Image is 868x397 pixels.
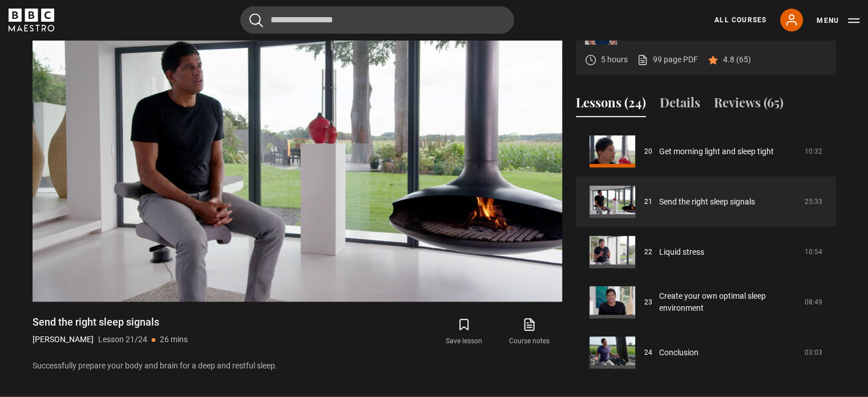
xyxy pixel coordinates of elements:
[817,15,859,26] button: Toggle navigation
[9,9,54,31] svg: BBC Maestro
[98,334,147,346] p: Lesson 21/24
[576,93,646,117] button: Lessons (24)
[240,6,514,34] input: Search
[249,13,263,27] button: Submit the search query
[33,360,562,372] p: Successfully prepare your body and brain for a deep and restful sleep.
[431,315,496,348] button: Save lesson
[496,315,562,348] a: Course notes
[601,54,628,66] p: 5 hours
[660,93,700,117] button: Details
[659,246,704,258] a: Liquid stress
[723,54,751,66] p: 4.8 (65)
[33,334,94,346] p: [PERSON_NAME]
[160,334,188,346] p: 26 mins
[659,196,755,208] a: Send the right sleep signals
[659,290,798,314] a: Create your own optimal sleep environment
[714,93,784,117] button: Reviews (65)
[714,15,766,25] a: All Courses
[659,347,699,359] a: Conclusion
[33,3,562,302] video-js: Video Player
[659,146,774,158] a: Get morning light and sleep tight
[33,315,188,329] h1: Send the right sleep signals
[637,54,698,66] a: 99 page PDF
